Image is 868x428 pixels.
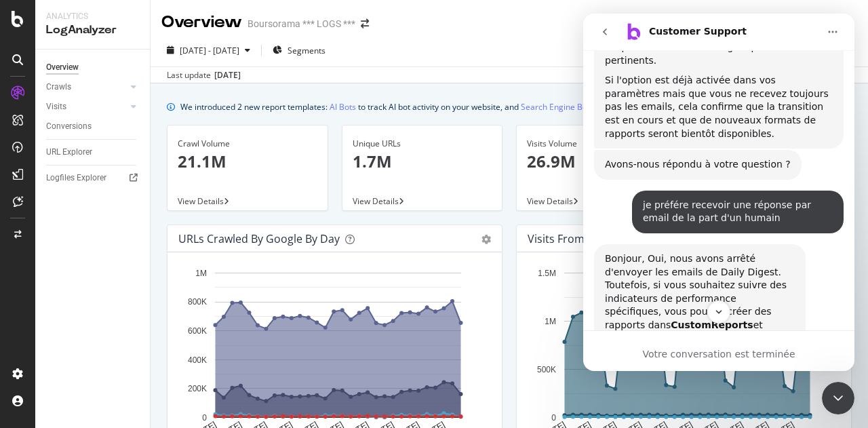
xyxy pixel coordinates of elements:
div: Visits from Google by day [528,232,661,246]
div: Bonjour, Oui, nous avons arrêté d'envoyer les emails de Daily Digest. Toutefois, si vous souhaite... [22,239,212,332]
p: 1.7M [353,150,492,173]
div: Overview [161,11,242,34]
div: Visits Volume [527,138,667,150]
text: 500K [537,365,556,374]
a: Search Engine Behavior: Logs Report [521,100,660,114]
div: Overview [46,60,79,75]
span: View Details [527,195,573,207]
div: Last update [167,69,241,81]
text: 400K [188,355,207,365]
text: 1M [195,269,207,278]
a: Visits [46,100,127,114]
div: LogAnalyzer [46,22,139,38]
a: Conversions [46,119,140,134]
button: [DATE] - [DATE] [161,39,256,61]
span: View Details [178,195,224,207]
div: Crawl Volume [178,138,317,150]
a: Crawls [46,80,127,94]
button: Scroll to bottom [124,287,147,310]
div: Bonjour, Oui, nous avons arrêté d'envoyer les emails de Daily Digest. Toutefois, si vous souhaite... [11,231,222,388]
text: 200K [188,384,207,393]
p: 26.9M [527,150,667,173]
iframe: Intercom live chat [822,382,854,414]
button: Segments [267,39,331,61]
div: URL Explorer [46,145,92,159]
div: Logfiles Explorer [46,171,106,185]
b: CustomReports [87,306,170,317]
div: We introduced 2 new report templates: to track AI bot activity on your website, and to monitor se... [180,100,794,114]
text: 800K [188,298,207,307]
div: Analytics [46,11,139,22]
text: 0 [551,413,556,423]
text: 1M [545,317,556,326]
div: info banner [167,100,852,114]
a: Overview [46,60,140,75]
a: Logfiles Explorer [46,171,140,185]
span: [DATE] - [DATE] [180,45,239,56]
text: 1.5M [538,269,556,278]
div: Unique URLs [353,138,492,150]
div: gear [481,235,491,244]
div: Conversions [46,119,92,134]
a: URL Explorer [46,145,140,159]
iframe: Intercom live chat [583,14,854,371]
div: Crawls [46,80,71,94]
span: Segments [288,45,325,56]
div: Jenny dit… [11,231,260,399]
div: Visits [46,100,66,114]
a: AI Bots [330,100,356,114]
span: View Details [353,195,399,207]
div: [DATE] [214,69,241,81]
div: arrow-right-arrow-left [361,19,369,28]
div: URLs Crawled by Google by day [178,232,340,246]
text: 0 [202,413,207,423]
p: 21.1M [178,150,317,173]
text: 600K [188,326,207,336]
